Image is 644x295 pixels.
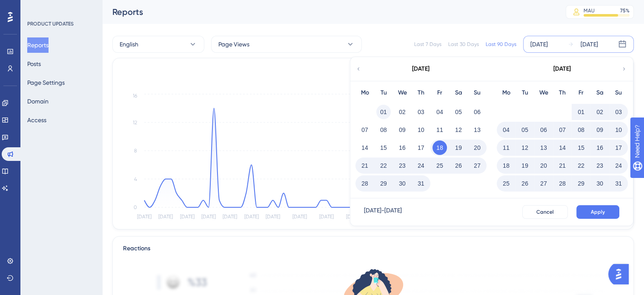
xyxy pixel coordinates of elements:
[112,6,544,18] div: Reports
[449,88,468,98] div: Sa
[112,36,204,53] button: English
[515,88,534,98] div: Tu
[608,261,634,287] iframe: UserGuiding AI Assistant Launcher
[393,88,412,98] div: We
[470,140,484,155] button: 20
[414,158,428,173] button: 24
[576,205,619,219] button: Apply
[536,209,554,215] span: Cancel
[611,176,626,191] button: 31
[358,123,372,137] button: 07
[133,120,137,126] tspan: 12
[592,140,607,155] button: 16
[358,158,372,173] button: 21
[27,37,49,53] button: Reports
[574,176,588,191] button: 29
[611,158,626,173] button: 24
[376,105,391,119] button: 01
[395,105,409,119] button: 02
[27,56,41,72] button: Posts
[590,88,609,98] div: Sa
[611,105,626,119] button: 03
[395,176,409,191] button: 30
[522,205,568,219] button: Cancel
[158,214,173,220] tspan: [DATE]
[376,140,391,155] button: 15
[499,140,513,155] button: 11
[574,123,588,137] button: 08
[218,39,249,49] span: Page Views
[355,88,374,98] div: Mo
[211,36,362,53] button: Page Views
[536,158,551,173] button: 20
[592,105,607,119] button: 02
[468,88,487,98] div: Su
[358,176,372,191] button: 28
[432,105,447,119] button: 04
[536,176,551,191] button: 27
[609,88,628,98] div: Su
[414,176,428,191] button: 31
[244,214,259,220] tspan: [DATE]
[201,214,216,220] tspan: [DATE]
[574,105,588,119] button: 01
[292,214,307,220] tspan: [DATE]
[319,214,334,220] tspan: [DATE]
[518,140,532,155] button: 12
[414,123,428,137] button: 10
[581,39,598,49] div: [DATE]
[486,41,516,48] div: Last 90 Days
[592,158,607,173] button: 23
[470,105,484,119] button: 06
[414,140,428,155] button: 17
[432,140,447,155] button: 18
[123,243,623,254] div: Reactions
[133,93,137,99] tspan: 16
[120,39,138,49] span: English
[412,64,429,74] div: [DATE]
[358,140,372,155] button: 14
[592,123,607,137] button: 09
[412,88,430,98] div: Th
[591,209,605,215] span: Apply
[555,158,570,173] button: 21
[414,105,428,119] button: 03
[134,204,137,210] tspan: 0
[536,123,551,137] button: 06
[364,205,402,219] div: [DATE] - [DATE]
[592,176,607,191] button: 30
[395,158,409,173] button: 23
[584,7,595,14] div: MAU
[376,123,391,137] button: 08
[27,94,49,109] button: Domain
[611,140,626,155] button: 17
[395,140,409,155] button: 16
[451,140,466,155] button: 19
[223,214,237,220] tspan: [DATE]
[27,112,46,128] button: Access
[555,176,570,191] button: 28
[497,88,515,98] div: Mo
[470,123,484,137] button: 13
[374,88,393,98] div: Tu
[27,75,65,90] button: Page Settings
[451,158,466,173] button: 26
[27,20,74,27] div: PRODUCT UPDATES
[553,88,572,98] div: Th
[414,41,441,48] div: Last 7 Days
[620,7,630,14] div: 75 %
[134,176,137,182] tspan: 4
[432,158,447,173] button: 25
[448,41,479,48] div: Last 30 Days
[470,158,484,173] button: 27
[518,158,532,173] button: 19
[555,140,570,155] button: 14
[430,88,449,98] div: Fr
[395,123,409,137] button: 09
[266,214,280,220] tspan: [DATE]
[346,214,361,220] tspan: [DATE]
[555,123,570,137] button: 07
[499,158,513,173] button: 18
[530,39,548,49] div: [DATE]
